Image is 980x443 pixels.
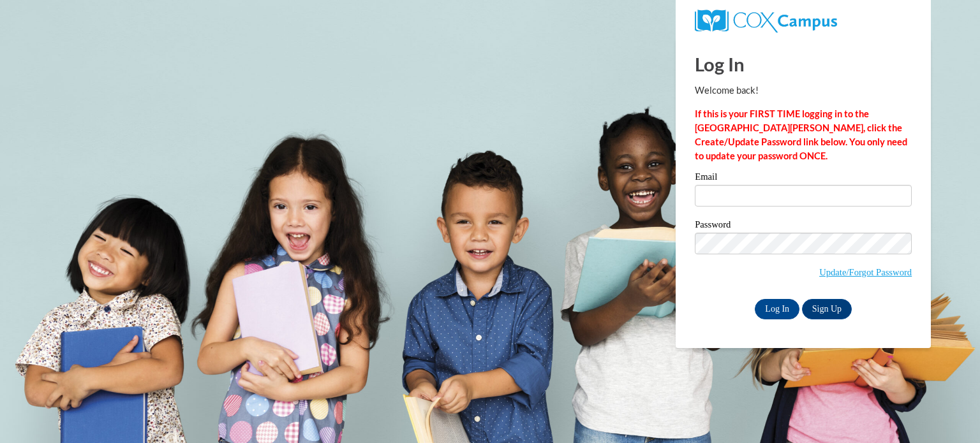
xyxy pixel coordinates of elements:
[695,172,912,185] label: Email
[695,84,912,98] p: Welcome back!
[755,299,799,319] input: Log In
[695,108,907,161] strong: If this is your FIRST TIME logging in to the [GEOGRAPHIC_DATA][PERSON_NAME], click the Create/Upd...
[819,267,912,277] a: Update/Forgot Password
[695,220,912,233] label: Password
[802,299,852,319] a: Sign Up
[695,10,837,33] img: COX Campus
[695,15,837,25] a: COX Campus
[695,51,912,77] h1: Log In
